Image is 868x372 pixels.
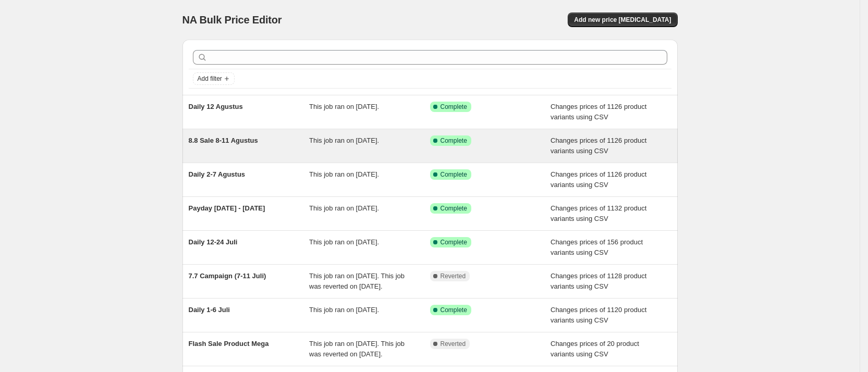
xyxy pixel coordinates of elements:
[551,170,646,189] span: Changes prices of 1126 product variants using CSV
[574,16,671,24] span: Add new price [MEDICAL_DATA]
[189,340,269,348] span: Flash Sale Product Mega
[309,272,405,290] span: This job ran on [DATE]. This job was reverted on [DATE].
[441,170,467,179] span: Complete
[309,306,379,314] span: This job ran on [DATE].
[568,13,677,27] button: Add new price [MEDICAL_DATA]
[189,204,265,212] span: Payday [DATE] - [DATE]
[441,103,467,111] span: Complete
[441,137,467,145] span: Complete
[551,204,646,222] span: Changes prices of 1132 product variants using CSV
[182,14,282,26] span: NA Bulk Price Editor
[189,137,258,144] span: 8.8 Sale 8-11 Agustus
[189,272,266,280] span: 7.7 Campaign (7-11 Juli)
[193,72,235,85] button: Add filter
[441,340,466,348] span: Reverted
[198,75,222,83] span: Add filter
[309,340,405,358] span: This job ran on [DATE]. This job was reverted on [DATE].
[189,306,230,314] span: Daily 1-6 Juli
[551,103,646,121] span: Changes prices of 1126 product variants using CSV
[309,238,379,246] span: This job ran on [DATE].
[441,306,467,314] span: Complete
[309,137,379,144] span: This job ran on [DATE].
[551,238,643,256] span: Changes prices of 156 product variants using CSV
[551,306,646,324] span: Changes prices of 1120 product variants using CSV
[441,272,466,280] span: Reverted
[551,137,646,155] span: Changes prices of 1126 product variants using CSV
[441,204,467,213] span: Complete
[441,238,467,246] span: Complete
[189,103,243,110] span: Daily 12 Agustus
[551,272,646,290] span: Changes prices of 1128 product variants using CSV
[309,170,379,178] span: This job ran on [DATE].
[189,170,246,178] span: Daily 2-7 Agustus
[551,340,639,358] span: Changes prices of 20 product variants using CSV
[189,238,238,246] span: Daily 12-24 Juli
[309,103,379,110] span: This job ran on [DATE].
[309,204,379,212] span: This job ran on [DATE].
